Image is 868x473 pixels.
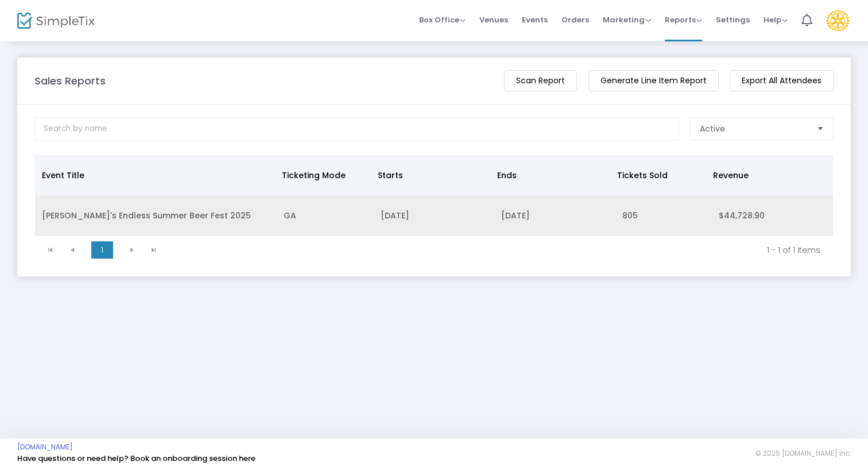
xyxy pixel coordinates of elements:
[17,453,255,464] a: Have questions or need help? Book an onboarding session here
[371,155,491,195] th: Starts
[35,195,277,236] td: [PERSON_NAME]'s Endless Summer Beer Fest 2025
[615,195,712,236] td: 805
[588,70,719,91] m-button: Generate Line Item Report
[173,244,820,256] kendo-pager-info: 1 - 1 of 1 items
[716,5,750,34] span: Settings
[35,155,275,195] th: Event Title
[665,14,702,25] span: Reports
[479,5,508,34] span: Venues
[34,117,679,141] input: Search by name
[419,14,466,25] span: Box Office
[374,195,495,236] td: [DATE]
[730,70,834,91] m-button: Export All Attendees
[713,170,749,181] span: Revenue
[561,5,589,34] span: Orders
[603,14,651,25] span: Marketing
[610,155,706,195] th: Tickets Sold
[275,155,371,195] th: Ticketing Mode
[712,195,833,236] td: $44,728.90
[34,73,106,89] m-panel-title: Sales Reports
[17,443,73,452] a: [DOMAIN_NAME]
[490,155,610,195] th: Ends
[700,123,725,134] span: Active
[35,155,833,236] div: Data table
[764,14,788,25] span: Help
[755,449,851,458] span: © 2025 [DOMAIN_NAME] Inc.
[522,5,548,34] span: Events
[504,70,577,91] m-button: Scan Report
[494,195,615,236] td: [DATE]
[91,241,113,259] span: Page 1
[277,195,373,236] td: GA
[812,118,828,140] button: Select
